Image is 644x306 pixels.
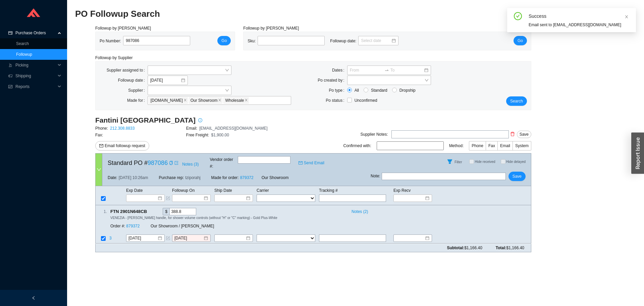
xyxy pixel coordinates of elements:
button: Search [506,96,527,106]
span: Date: [108,174,117,181]
span: Exp Date [126,188,143,193]
label: Dates: [332,65,347,75]
span: export [174,161,178,165]
span: Wholesale [225,97,244,103]
span: 3 [109,236,113,241]
span: Our Showroom [191,97,218,103]
span: Standard PO # [108,158,168,168]
h2: PO Followup Search [75,8,496,20]
span: Save [513,173,522,180]
span: System [515,143,529,148]
span: Go [221,37,227,44]
span: [EMAIL_ADDRESS][DOMAIN_NAME] [199,126,267,131]
a: 212.308.8833 [110,126,135,131]
div: Email sent to [EMAIL_ADDRESS][DOMAIN_NAME] [529,21,631,28]
span: close [183,98,187,102]
span: Go [518,37,523,44]
span: Fax [488,143,495,148]
span: Standard [368,87,390,94]
span: Reports [15,81,56,92]
button: Go [514,36,527,45]
a: Followup [16,52,32,57]
span: mail [299,161,303,165]
span: info-circle [196,118,205,122]
span: fund [8,85,13,89]
span: Followup On [172,188,195,193]
label: Supplier assigned to [107,65,148,75]
button: info-circle [196,116,205,125]
span: filter [445,159,455,164]
span: down [97,167,101,172]
label: Made for: [127,96,148,105]
span: credit-card [8,31,13,35]
span: Email [500,143,510,148]
span: Subtotal: [447,245,482,251]
span: form [166,196,170,200]
span: Note : [371,173,380,180]
label: Po type: [329,86,347,95]
span: close [625,15,629,19]
button: Save [508,172,526,181]
span: Save [520,131,529,138]
span: Our Showroom [262,174,289,181]
button: Notes (2) [348,208,368,213]
div: Sku: Followup date: [248,36,404,46]
label: Po status: [326,96,347,105]
span: Tracking # [319,188,338,193]
a: export [174,160,178,166]
span: Hide received [475,160,495,164]
a: 879372 [126,224,140,229]
span: check-circle [514,12,522,21]
span: to [384,68,389,73]
span: [DATE] 10:26am [119,174,148,181]
span: [DOMAIN_NAME] [151,97,183,103]
span: Exp Recv [393,188,411,193]
span: Carrier [257,188,269,193]
a: 879372 [240,175,254,180]
button: Notes (3) [182,161,199,165]
input: From [350,67,383,74]
span: mail [99,144,103,148]
span: Purchase rep: [159,174,184,181]
span: Ship Date [214,188,232,193]
span: Followup by Supplier [95,55,132,60]
label: Po created by: [318,76,347,85]
div: Confirmed with: Method: [343,141,531,150]
span: Filter [454,160,462,164]
span: VENEZIA - [PERSON_NAME] handle, for shower volume controls (without "H" or "C" marking) - Gold Pl... [110,216,277,220]
span: tziporahj [185,174,200,181]
div: Success [529,12,631,20]
span: Purchase Orders [15,28,56,38]
input: Hide received [469,159,474,164]
span: Fax: [95,133,103,137]
span: Hide delayed [506,160,526,164]
span: Total: [496,245,524,251]
span: Our Showroom [189,97,223,104]
input: Hide delayed [501,159,505,164]
button: Filter [444,156,455,167]
span: copy [169,161,173,165]
label: Supplier: [128,86,147,95]
div: Copy [169,160,173,166]
button: Save [517,131,531,138]
label: Followup date: [118,76,148,85]
span: $1,166.40 [464,246,482,250]
span: All [352,87,362,94]
span: Notes ( 2 ) [352,208,368,215]
div: Copy [148,208,153,215]
span: Our Showroom / [PERSON_NAME] [151,224,214,229]
span: form [166,236,170,241]
span: Made for order: [211,175,239,180]
input: To [390,67,424,74]
span: Email followup request [105,142,145,149]
span: HomeAndStone.Com [149,97,188,104]
span: Wholesale [223,97,249,104]
button: delete [509,129,516,139]
input: 9/18/2025 [174,235,203,242]
div: 1 . [96,208,107,215]
div: $ [163,208,169,215]
span: Dropship [397,87,418,94]
a: Search [16,41,29,46]
span: close [245,98,248,102]
h3: Fantini [GEOGRAPHIC_DATA] [95,116,196,125]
